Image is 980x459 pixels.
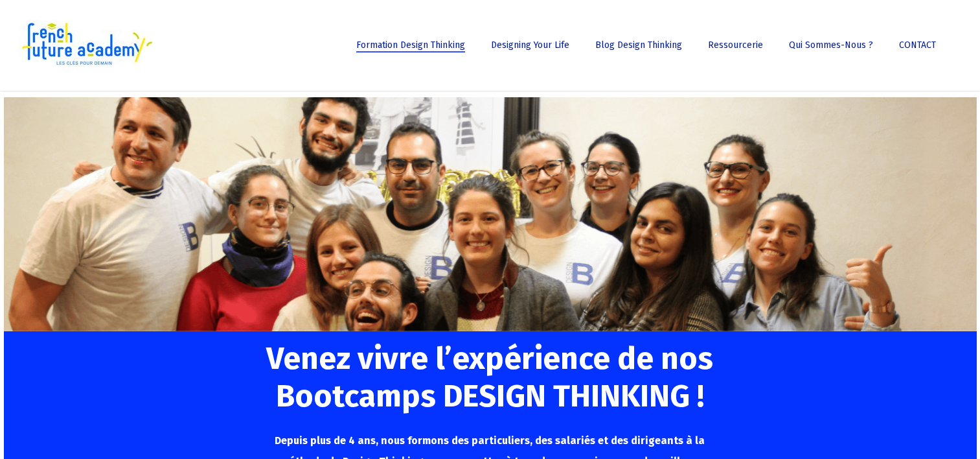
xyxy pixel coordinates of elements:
[595,40,682,51] span: Blog Design Thinking
[701,41,769,50] a: Ressourcerie
[708,40,763,51] span: Ressourcerie
[484,41,576,50] a: Designing Your Life
[789,40,873,51] span: Qui sommes-nous ?
[18,19,155,71] img: French Future Academy
[491,40,569,51] span: Designing Your Life
[266,340,713,415] span: Venez vivre l’expérience de nos Bootcamps DESIGN THINKING !
[899,40,936,51] span: CONTACT
[350,41,472,50] a: Formation Design Thinking
[893,41,942,50] a: CONTACT
[356,40,465,51] span: Formation Design Thinking
[782,41,880,50] a: Qui sommes-nous ?
[589,41,689,50] a: Blog Design Thinking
